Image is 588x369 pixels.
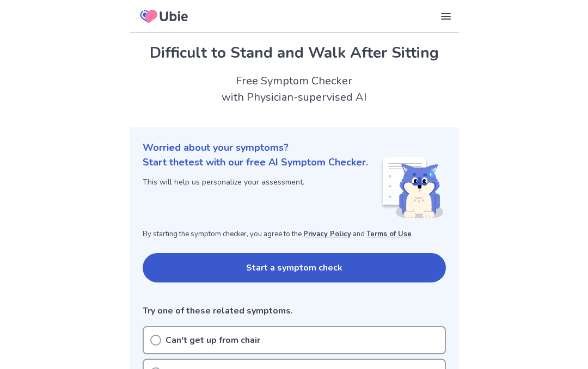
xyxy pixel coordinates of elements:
[303,229,351,239] a: Privacy Policy
[143,176,368,188] p: This will help us personalize your assessment.
[130,73,459,106] h2: Free Symptom Checker with Physician-supervised AI
[143,229,446,240] p: By starting the symptom checker, you agree to the and
[166,334,260,347] p: Can't get up from chair
[143,155,368,170] p: Start the test with our free AI Symptom Checker.
[143,253,446,282] button: Start a symptom check
[143,41,446,64] h1: Difficult to Stand and Walk After Sitting
[381,157,444,218] img: Shiba
[143,140,446,155] p: Worried about your symptoms?
[366,229,412,239] a: Terms of Use
[143,304,446,317] p: Try one of these related symptoms.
